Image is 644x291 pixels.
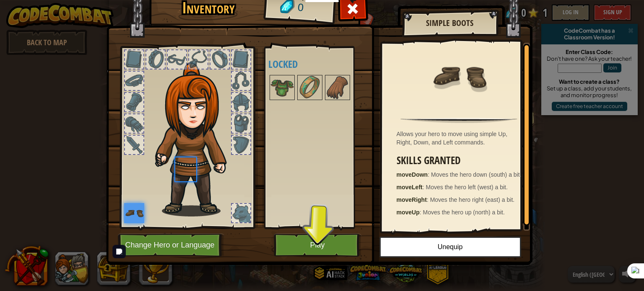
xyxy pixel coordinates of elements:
h2: Simple Boots [410,18,489,28]
span: Moves the hero right (east) a bit. [430,196,515,203]
span: : [420,209,423,216]
strong: moveDown [397,171,428,178]
button: Unequip [379,237,521,258]
span: : [428,171,431,178]
span: : [423,184,426,191]
img: portrait.png [326,76,349,99]
div: Allows your hero to move using simple Up, Right, Down, and Left commands. [397,130,526,147]
span: Moves the hero down (south) a bit. [431,171,522,178]
img: portrait.png [270,76,294,99]
strong: moveRight [397,196,427,203]
h4: Locked [268,59,374,70]
img: hair_f2.png [151,62,241,216]
img: portrait.png [432,49,486,103]
span: Moves the hero left (west) a bit. [426,184,508,191]
img: hr.png [400,118,517,123]
span: Moves the hero up (north) a bit. [423,209,505,216]
h3: Skills Granted [397,155,526,166]
strong: moveUp [397,209,420,216]
button: Change Hero or Language [118,234,224,257]
button: Play [274,234,361,257]
strong: moveLeft [397,184,423,191]
img: portrait.png [298,76,322,99]
img: portrait.png [124,203,144,223]
span: : [427,196,430,203]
